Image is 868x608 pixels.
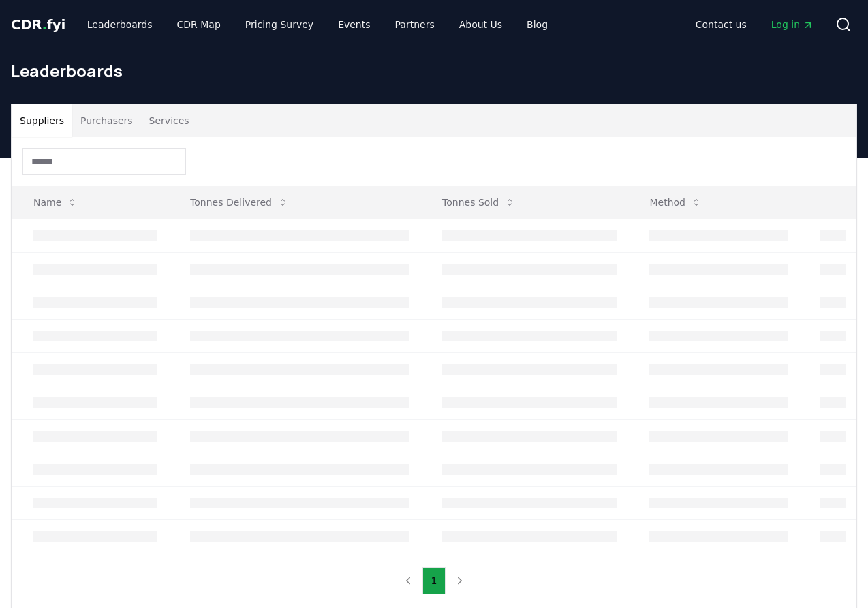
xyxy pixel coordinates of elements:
a: Blog [516,12,559,37]
a: Events [327,12,381,37]
a: CDR Map [166,12,232,37]
h1: Leaderboards [11,60,857,82]
button: Method [638,189,713,216]
a: Leaderboards [76,12,164,37]
button: Services [141,104,198,137]
a: Pricing Survey [234,12,324,37]
nav: Main [685,12,824,37]
a: Contact us [685,12,758,37]
button: Tonnes Delivered [179,189,299,216]
button: Purchasers [72,104,141,137]
span: . [42,16,47,33]
span: CDR fyi [11,16,65,33]
button: 1 [422,567,446,594]
a: Log in [760,12,824,37]
a: CDR.fyi [11,15,65,34]
nav: Main [76,12,559,37]
button: Name [22,189,89,216]
span: Log in [771,18,813,31]
button: Tonnes Sold [431,189,526,216]
a: Partners [384,12,446,37]
a: About Us [448,12,513,37]
button: Suppliers [12,104,72,137]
